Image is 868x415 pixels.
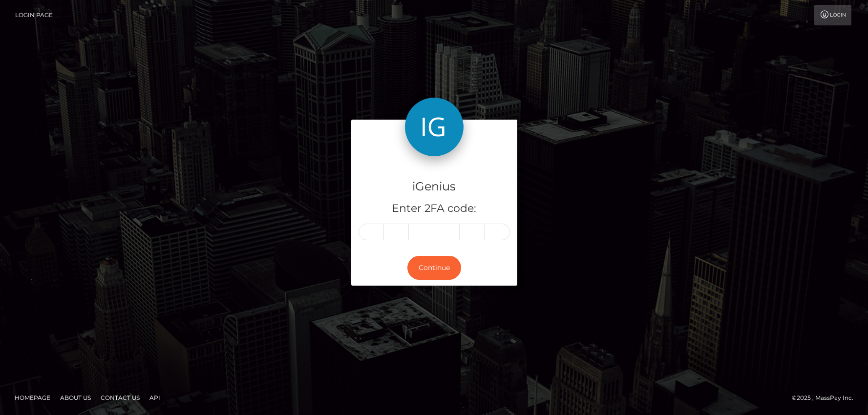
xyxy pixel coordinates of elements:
a: Login Page [15,5,53,25]
a: Homepage [11,390,54,405]
a: Contact Us [97,390,144,405]
a: About Us [56,390,95,405]
div: © 2025 , MassPay Inc. [792,393,861,403]
h4: iGenius [359,178,510,195]
a: API [146,390,164,405]
a: Login [814,5,851,25]
h5: Enter 2FA code: [359,201,510,216]
img: iGenius [405,98,464,156]
button: Continue [407,256,461,280]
